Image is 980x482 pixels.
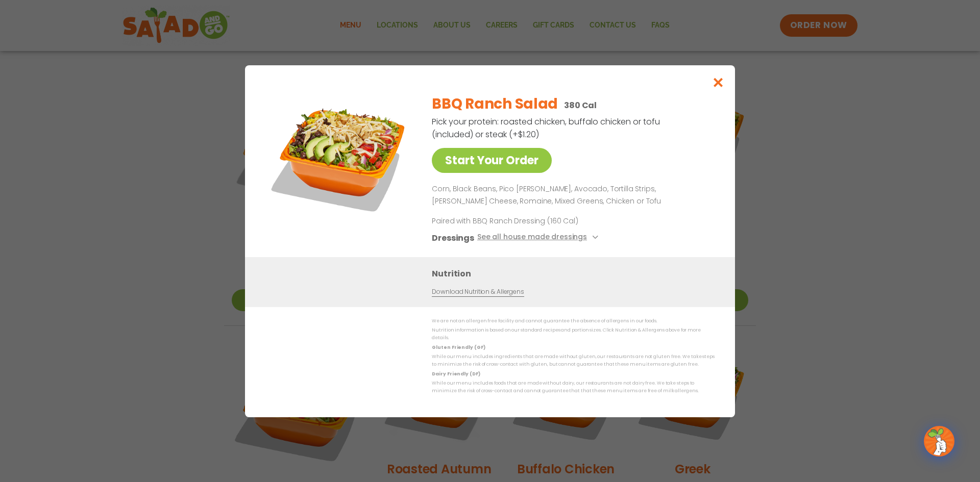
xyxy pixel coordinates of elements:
img: wpChatIcon [925,427,953,455]
p: Corn, Black Beans, Pico [PERSON_NAME], Avocado, Tortilla Strips, [PERSON_NAME] Cheese, Romaine, M... [432,183,710,208]
p: 380 Cal [564,99,597,112]
strong: Gluten Friendly (GF) [432,344,485,350]
p: Pick your protein: roasted chicken, buffalo chicken or tofu (included) or steak (+$1.20) [432,115,661,141]
img: Featured product photo for BBQ Ranch Salad [268,86,411,229]
p: Nutrition information is based on our standard recipes and portion sizes. Click Nutrition & Aller... [432,326,715,342]
a: Start Your Order [432,148,552,173]
p: While our menu includes ingredients that are made without gluten, our restaurants are not gluten ... [432,353,715,369]
a: Download Nutrition & Allergens [432,287,524,296]
button: See all house made dressings [477,231,601,244]
strong: Dairy Friendly (DF) [432,370,480,376]
p: We are not an allergen free facility and cannot guarantee the absence of allergens in our foods. [432,317,715,325]
h2: BBQ Ranch Salad [432,93,558,115]
button: Close modal [702,65,735,99]
h3: Dressings [432,231,474,244]
p: Paired with BBQ Ranch Dressing (160 Cal) [432,215,621,226]
p: While our menu includes foods that are made without dairy, our restaurants are not dairy free. We... [432,379,715,395]
h3: Nutrition [432,267,720,280]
